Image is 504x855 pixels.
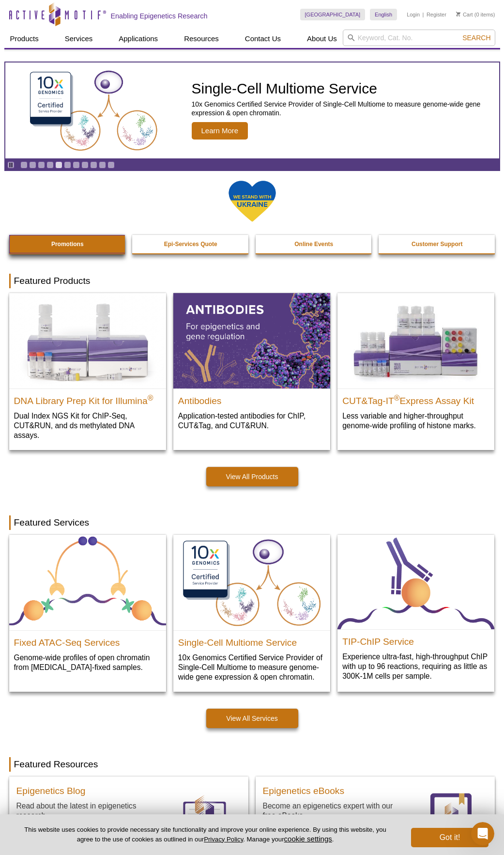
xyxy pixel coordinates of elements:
[407,11,420,18] a: Login
[412,241,462,248] strong: Customer Support
[342,411,489,431] p: Less variable and higher-throughput genome-wide profiling of histone marks​.
[59,30,99,48] a: Services
[113,30,164,48] a: Applications
[81,161,89,169] a: Go to slide 8
[9,274,495,288] h2: Featured Products
[471,822,494,845] iframe: Intercom live chat
[337,535,494,630] img: TIP-ChIP Service
[173,293,330,440] a: All Antibodies Antibodies Application-tested antibodies for ChIP, CUT&Tag, and CUT&RUN.
[192,100,494,117] p: 10x Genomics Certified Service Provider of Single-Cell Multiome to measure genome-wide gene expre...
[337,535,494,691] a: TIP-ChIP Service TIP-ChIP Service Experience ultra-fast, high-throughput ChIP with up to 96 react...
[192,122,248,140] span: Learn More
[256,235,373,253] a: Online Events
[15,825,395,844] p: This website uses cookies to provide necessary site functionality and improve your online experie...
[192,81,494,96] h2: Single-Cell Multiome Service
[459,33,493,42] button: Search
[263,784,345,801] a: Epigenetics eBooks
[206,467,298,486] a: View All Products
[294,241,333,248] strong: Online Events
[427,11,446,18] a: Register
[20,161,28,169] a: Go to slide 1
[178,411,325,431] p: Application-tested antibodies for ChIP, CUT&Tag, and CUT&RUN.
[342,391,489,406] h2: CUT&Tag-IT Express Assay Kit
[300,9,366,20] a: [GEOGRAPHIC_DATA]
[342,632,489,647] h2: TIP-ChIP Service
[9,535,166,683] a: Fixed ATAC-Seq Services Fixed ATAC-Seq Services Genome-wide profiles of open chromatin from [MEDI...
[21,66,166,155] img: Single-Cell Multiome Service
[148,393,153,402] sup: ®
[5,62,499,158] a: Single-Cell Multiome Service Single-Cell Multiome Service 10x Genomics Certified Service Provider...
[206,709,298,728] a: View All Services
[337,293,494,388] img: CUT&Tag-IT® Express Assay Kit
[16,784,86,801] a: Epigenetics Blog
[16,786,86,796] h3: Epigenetics Blog
[394,393,400,402] sup: ®
[9,293,166,388] img: DNA Library Prep Kit for Illumina
[9,293,166,450] a: DNA Library Prep Kit for Illumina DNA Library Prep Kit for Illumina® Dual Index NGS Kit for ChIP-...
[239,30,287,48] a: Contact Us
[14,653,161,672] p: Genome-wide profiles of open chromatin from [MEDICAL_DATA]-fixed samples.
[423,9,424,20] li: |
[73,161,80,169] a: Go to slide 7
[462,34,490,42] span: Search
[411,828,489,847] button: Got it!
[173,535,330,692] a: Single-Cell Multiome Servicee Single-Cell Multiome Service 10x Genomics Certified Service Provide...
[55,161,62,169] a: Go to slide 5
[178,653,325,682] p: 10x Genomics Certified Service Provider of Single-Cell Multiome to measure genome-wide gene expre...
[263,801,408,821] p: Become an epigenetics expert with our free eBooks.
[51,241,84,248] strong: Promotions
[301,30,343,48] a: About Us
[284,835,332,843] button: cookie settings
[337,293,494,440] a: CUT&Tag-IT® Express Assay Kit CUT&Tag-IT®Express Assay Kit Less variable and higher-throughput ge...
[173,293,330,388] img: All Antibodies
[456,12,460,16] img: Your Cart
[343,30,495,46] input: Keyword, Cat. No.
[90,161,97,169] a: Go to slide 9
[4,30,45,48] a: Products
[263,786,345,796] h3: Epigenetics eBooks
[370,9,397,20] a: English
[107,161,115,169] a: Go to slide 11
[9,535,166,631] img: Fixed ATAC-Seq Services
[5,62,499,158] article: Single-Cell Multiome Service
[9,757,495,772] h2: Featured Resources
[379,235,496,253] a: Customer Support
[16,801,161,821] p: Read about the latest in epigenetics research.
[9,515,495,530] h2: Featured Services
[99,161,106,169] a: Go to slide 10
[132,235,249,253] a: Epi-Services Quote
[46,161,54,169] a: Go to slide 4
[111,12,208,20] h2: Enabling Epigenetics Research
[342,652,489,681] p: Experience ultra-fast, high-throughput ChIP with up to 96 reactions, requiring as little as 300K-...
[178,391,325,406] h2: Antibodies
[29,161,36,169] a: Go to slide 2
[204,836,243,843] a: Privacy Policy
[64,161,71,169] a: Go to slide 6
[14,411,161,440] p: Dual Index NGS Kit for ChIP-Seq, CUT&RUN, and ds methylated DNA assays.
[164,241,217,248] strong: Epi-Services Quote
[456,11,473,18] a: Cart
[456,9,495,20] li: (0 items)
[14,391,161,406] h2: DNA Library Prep Kit for Illumina
[7,161,15,169] a: Toggle autoplay
[173,535,330,631] img: Single-Cell Multiome Servicee
[228,180,276,223] img: We Stand With Ukraine
[14,633,161,648] h2: Fixed ATAC-Seq Services
[178,633,325,648] h2: Single-Cell Multiome Service
[178,30,225,48] a: Resources
[38,161,45,169] a: Go to slide 3
[9,235,126,253] a: Promotions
